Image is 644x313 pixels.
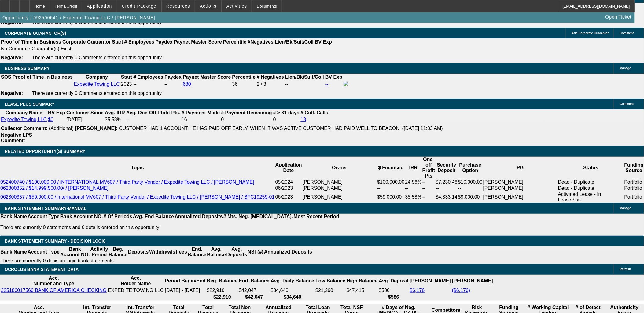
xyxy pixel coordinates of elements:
[82,0,116,12] button: Application
[103,214,133,220] th: # Of Periods
[458,191,483,203] td: $9,000.00
[624,156,644,179] th: Funding Source
[270,275,315,287] th: Avg. Daily Balance
[74,81,120,87] a: Expedite Towing LLC
[422,179,436,185] td: --
[624,185,644,191] td: Portfolio
[257,74,284,80] b: # Negatives
[483,191,558,203] td: [PERSON_NAME]
[285,81,324,88] td: --
[183,81,191,87] a: 680
[0,185,109,191] a: 062300352 / $14,999,500.00/ / [PERSON_NAME]
[275,39,314,45] b: Lien/Bk/Suit/Coll
[119,126,443,131] span: CUSTOMER HAD 1 ACCOUNT HE HAS PAID OFF EARLY, WHEN IT WAS ACTIVE CUSTOMER HAD PAID WELL TO BEACON...
[108,275,164,287] th: Acc. Holder Name
[75,126,118,131] b: [PERSON_NAME]:
[133,214,175,220] th: Avg. End Balance
[207,246,226,258] th: Avg. Balance
[122,4,156,9] span: Credit Package
[48,117,53,122] a: $0
[620,31,634,35] span: Comment
[273,110,300,115] b: # > 31 days
[128,246,149,258] th: Deposits
[238,294,270,300] th: $42,047
[436,156,458,179] th: Security Deposit
[270,287,315,293] td: $34,640
[126,117,181,123] td: --
[1,91,23,96] b: Negative:
[232,81,256,87] div: 36
[346,287,378,293] td: $47,415
[270,294,315,300] th: $34,640
[377,179,405,185] td: $100,000.00
[105,117,125,123] td: 35.58%
[49,126,74,131] span: (Additional)
[483,185,558,191] td: [PERSON_NAME]
[5,102,55,106] span: LEASE PLUS SUMMARY
[603,12,634,22] a: Open Ticket
[558,179,624,185] td: Dead - Duplicate
[2,15,155,20] span: Opportunity / 092500641 / Expedite Towing LLC / [PERSON_NAME]
[558,185,624,191] td: Dead - Duplicate
[165,275,206,287] th: Period Begin/End
[87,4,112,9] span: Application
[133,81,137,87] span: --
[162,0,195,12] button: Resources
[377,185,405,191] td: --
[458,185,483,191] td: --
[302,179,377,185] td: [PERSON_NAME]
[187,246,207,258] th: End. Balance
[302,185,377,191] td: [PERSON_NAME]
[483,179,558,185] td: [PERSON_NAME]
[221,117,272,123] td: 0
[200,4,217,9] span: Actions
[247,246,264,258] th: NSF(#)
[572,31,609,35] span: Add Corporate Guarantor
[315,287,346,293] td: $21,260
[182,110,220,115] b: # Payment Made
[66,117,104,123] td: [DATE]
[436,191,458,203] td: $4,333.14
[105,110,125,115] b: Avg. IRR
[620,207,631,210] span: Manage
[275,185,302,191] td: 06/2023
[133,74,163,80] b: # Employees
[422,185,436,191] td: --
[483,156,558,179] th: PG
[60,214,103,220] th: Bank Account NO.
[377,156,405,179] th: $ Financed
[27,214,60,220] th: Account Type
[5,267,79,272] span: OCROLUS BANK STATEMENT DATA
[301,117,306,122] a: 13
[248,39,274,45] b: #Negatives
[436,185,458,191] td: --
[1,117,47,122] a: Expedite Towing LLC
[165,287,206,293] td: [DATE] - [DATE]
[436,179,458,185] td: $7,230.48
[176,246,187,258] th: Fees
[221,110,272,115] b: # Payment Remaining
[405,179,422,185] td: 24.56%
[60,246,90,258] th: Bank Account NO.
[620,102,634,106] span: Comment
[174,39,222,45] b: Paynet Master Score
[1,275,107,287] th: Acc. Number and Type
[379,294,409,300] th: $586
[0,194,275,200] a: 062300357 / $59,000.00 / International MV607 / Third Party Vendor / Expedite Towing LLC / [PERSON...
[32,55,162,60] span: There are currently 0 Comments entered on this opportunity
[1,46,335,52] td: No Corporate Guarantor(s) Exist
[62,39,111,45] b: Corporate Guarantor
[405,156,422,179] th: IRR
[5,206,86,211] span: BANK STATEMENT SUMMARY-MANUAL
[183,74,231,80] b: Paynet Master Score
[379,275,409,287] th: Avg. Deposit
[405,191,422,203] td: 35.58%
[108,287,164,293] td: EXPEDITE TOWING LLC
[223,214,293,220] th: # Mts. Neg. [MEDICAL_DATA].
[275,191,302,203] td: 06/2023
[302,191,377,203] td: [PERSON_NAME]
[458,156,483,179] th: Purchase Option
[620,67,631,70] span: Manage
[207,275,238,287] th: Beg. Balance
[275,179,302,185] td: 05/2024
